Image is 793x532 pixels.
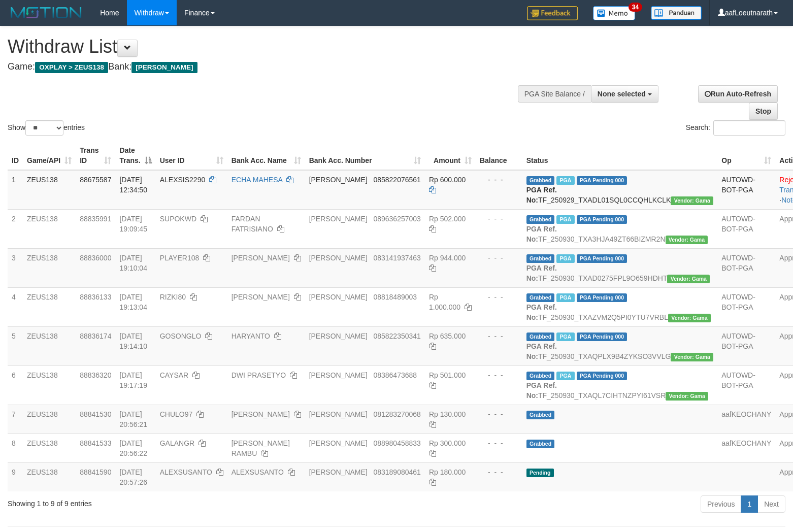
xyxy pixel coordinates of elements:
[309,176,368,184] span: [PERSON_NAME]
[373,293,417,301] span: Copy 08818489003 to clipboard
[429,439,466,447] span: Rp 300.000
[522,326,718,365] td: TF_250930_TXAQPLX9B4ZYKSO3VVLG
[526,469,554,477] span: Pending
[556,176,574,185] span: Marked by aafpengsreynich
[522,365,718,405] td: TF_250930_TXAQL7CIHTNZPYI61VSR
[160,215,196,223] span: SUPOKWD
[717,287,775,326] td: AUTOWD-BOT-PGA
[717,365,775,405] td: AUTOWD-BOT-PGA
[556,254,574,263] span: Marked by aafpengsreynich
[80,410,111,418] span: 88841530
[80,254,111,262] span: 88836000
[8,405,23,434] td: 7
[232,215,273,233] a: FARDAN FATRISIANO
[480,292,518,302] div: - - -
[526,332,555,341] span: Grabbed
[717,326,775,365] td: AUTOWD-BOT-PGA
[160,293,186,301] span: RIZKI80
[373,371,417,379] span: Copy 08386473688 to clipboard
[556,332,574,341] span: Marked by aafpengsreynich
[556,372,574,380] span: Marked by aafpengsreynich
[119,410,147,428] span: [DATE] 20:56:21
[577,332,627,341] span: PGA Pending
[305,141,425,170] th: Bank Acc. Number: activate to sort column ascending
[666,392,708,401] span: Vendor URL: https://trx31.1velocity.biz
[23,170,76,210] td: ZEUS138
[80,293,111,301] span: 88836133
[713,120,785,136] input: Search:
[232,254,290,262] a: [PERSON_NAME]
[522,287,718,326] td: TF_250930_TXAZVM2Q5PI0YTU7VRBL
[309,293,368,301] span: [PERSON_NAME]
[23,434,76,462] td: ZEUS138
[429,332,466,340] span: Rp 635.000
[651,6,702,20] img: panduan.png
[717,209,775,248] td: AUTOWD-BOT-PGA
[593,6,636,20] img: Button%20Memo.svg
[425,141,476,170] th: Amount: activate to sort column ascending
[522,248,718,287] td: TF_250930_TXAD0275FPL9O659HDHT
[526,264,557,282] b: PGA Ref. No:
[309,371,368,379] span: [PERSON_NAME]
[23,141,76,170] th: Game/API: activate to sort column ascending
[23,326,76,365] td: ZEUS138
[522,170,718,210] td: TF_250929_TXADL01SQL0CCQHLKCLK
[480,175,518,185] div: - - -
[522,141,718,170] th: Status
[591,85,658,103] button: None selected
[309,332,368,340] span: [PERSON_NAME]
[160,332,202,340] span: GOSONGLO
[160,254,200,262] span: PLAYER108
[698,85,778,103] a: Run Auto-Refresh
[577,293,627,302] span: PGA Pending
[8,62,518,72] h4: Game: Bank:
[80,371,111,379] span: 88836320
[35,62,108,73] span: OXPLAY > ZEUS138
[119,176,147,194] span: [DATE] 12:34:50
[309,215,368,223] span: [PERSON_NAME]
[232,176,282,184] a: ECHA MAHESA
[667,275,710,283] span: Vendor URL: https://trx31.1velocity.biz
[522,209,718,248] td: TF_250930_TXA3HJA49ZT66BIZMR2N
[666,236,708,244] span: Vendor URL: https://trx31.1velocity.biz
[671,196,713,205] span: Vendor URL: https://trx31.1velocity.biz
[23,209,76,248] td: ZEUS138
[232,293,290,301] a: [PERSON_NAME]
[668,314,711,322] span: Vendor URL: https://trx31.1velocity.biz
[76,141,115,170] th: Trans ID: activate to sort column ascending
[717,434,775,462] td: aafKEOCHANY
[373,439,420,447] span: Copy 088980458833 to clipboard
[80,439,111,447] span: 88841533
[373,332,420,340] span: Copy 085822350341 to clipboard
[480,214,518,224] div: - - -
[429,371,466,379] span: Rp 501.000
[160,410,193,418] span: CHULO97
[160,176,206,184] span: ALEXSIS2290
[8,434,23,462] td: 8
[8,209,23,248] td: 2
[526,440,555,448] span: Grabbed
[131,62,197,73] span: [PERSON_NAME]
[119,439,147,457] span: [DATE] 20:56:22
[23,248,76,287] td: ZEUS138
[8,494,323,509] div: Showing 1 to 9 of 9 entries
[23,287,76,326] td: ZEUS138
[527,6,578,20] img: Feedback.jpg
[526,293,555,302] span: Grabbed
[232,439,290,457] a: [PERSON_NAME] RAMBU
[476,141,522,170] th: Balance
[373,468,420,476] span: Copy 083189080461 to clipboard
[119,371,147,389] span: [DATE] 19:17:19
[160,439,194,447] span: GALANGR
[629,3,642,12] span: 34
[119,332,147,350] span: [DATE] 19:14:10
[429,215,466,223] span: Rp 502.000
[8,287,23,326] td: 4
[373,410,420,418] span: Copy 081283270068 to clipboard
[686,120,785,136] label: Search:
[160,468,212,476] span: ALEXSUSANTO
[8,365,23,405] td: 6
[577,254,627,263] span: PGA Pending
[429,468,466,476] span: Rp 180.000
[23,462,76,491] td: ZEUS138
